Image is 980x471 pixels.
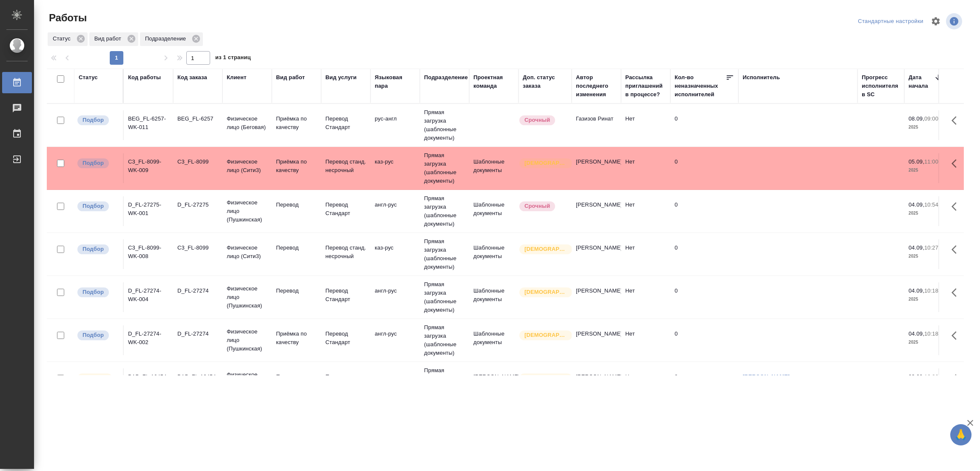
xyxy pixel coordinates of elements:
[420,104,469,146] td: Прямая загрузка (шаблонные документы)
[177,201,218,209] div: D_FL-27275
[909,287,924,294] p: 04.09,
[47,11,87,25] span: Работы
[177,244,218,252] div: C3_FL-8099
[572,368,621,398] td: [PERSON_NAME]
[325,287,366,304] p: Перевод Стандарт
[909,201,924,208] p: 04.09,
[924,201,938,208] p: 10:54
[670,153,738,183] td: 0
[177,158,218,166] div: C3_FL-8099
[621,196,670,226] td: Нет
[276,158,317,175] p: Приёмка по качеству
[370,239,420,269] td: каз-рус
[909,244,924,251] p: 04.09,
[909,166,943,175] p: 2025
[83,288,104,296] p: Подбор
[128,73,161,82] div: Код работы
[524,202,550,210] p: Срочный
[325,373,366,390] p: Перевод станд. несрочный
[469,153,518,183] td: Шаблонные документы
[572,110,621,140] td: Газизов Ринат
[124,110,173,140] td: BEG_FL-6257-WK-011
[325,115,366,132] p: Перевод Стандарт
[77,373,119,384] div: Исполнитель выполняет работу
[83,159,104,167] p: Подбор
[909,123,943,132] p: 2025
[572,282,621,312] td: [PERSON_NAME]
[524,288,567,296] p: [DEMOGRAPHIC_DATA]
[946,325,967,346] button: Здесь прячутся важные кнопки
[276,330,317,347] p: Приёмка по качеству
[469,196,518,226] td: Шаблонные документы
[576,73,617,99] div: Автор последнего изменения
[83,374,107,382] p: В работе
[743,373,790,380] a: [PERSON_NAME]
[670,368,738,398] td: 0
[83,202,104,210] p: Подбор
[420,190,469,233] td: Прямая загрузка (шаблонные документы)
[124,196,173,226] td: D_FL-27275-WK-001
[909,338,943,347] p: 2025
[856,15,926,28] div: split button
[909,115,924,122] p: 08.09,
[325,158,366,175] p: Перевод станд. несрочный
[145,34,189,43] p: Подразделение
[670,282,738,312] td: 0
[94,34,124,43] p: Вид работ
[621,325,670,355] td: Нет
[89,32,138,46] div: Вид работ
[276,244,317,252] p: Перевод
[124,239,173,269] td: C3_FL-8099-WK-008
[621,368,670,398] td: Нет
[124,153,173,183] td: C3_FL-8099-WK-009
[572,325,621,355] td: [PERSON_NAME]
[124,282,173,312] td: D_FL-27274-WK-004
[909,73,934,90] div: Дата начала
[77,244,119,255] div: Можно подбирать исполнителей
[53,34,74,43] p: Статус
[227,158,268,175] p: Физическое лицо (Сити3)
[325,201,366,218] p: Перевод Стандарт
[177,115,218,123] div: BEG_FL-6257
[524,159,567,167] p: [DEMOGRAPHIC_DATA]
[177,330,218,338] div: D_FL-27274
[909,330,924,337] p: 04.09,
[572,153,621,183] td: [PERSON_NAME]
[572,196,621,226] td: [PERSON_NAME]
[625,73,666,99] div: Рассылка приглашений в процессе?
[227,284,268,310] p: Физическое лицо (Пушкинская)
[325,244,366,261] p: Перевод станд. несрочный
[909,252,943,261] p: 2025
[473,73,514,90] div: Проектная команда
[926,11,946,32] span: Настроить таблицу
[862,73,900,99] div: Прогресс исполнителя в SC
[124,325,173,355] td: D_FL-27274-WK-002
[325,73,357,82] div: Вид услуги
[524,245,567,253] p: [DEMOGRAPHIC_DATA]
[48,32,88,46] div: Статус
[83,331,104,339] p: Подбор
[924,115,938,122] p: 09:00
[227,327,268,353] p: Физическое лицо (Пушкинская)
[946,110,967,131] button: Здесь прячутся важные кнопки
[670,110,738,140] td: 0
[420,319,469,362] td: Прямая загрузка (шаблонные документы)
[670,325,738,355] td: 0
[924,373,938,380] p: 16:26
[79,73,98,82] div: Статус
[276,201,317,209] p: Перевод
[946,282,967,303] button: Здесь прячутся важные кнопки
[325,330,366,347] p: Перевод Стандарт
[946,153,967,174] button: Здесь прячутся важные кнопки
[420,276,469,319] td: Прямая загрузка (шаблонные документы)
[276,73,305,82] div: Вид работ
[77,330,119,341] div: Можно подбирать исполнителей
[77,115,119,126] div: Можно подбирать исполнителей
[370,110,420,140] td: рус-англ
[370,196,420,226] td: англ-рус
[77,287,119,298] div: Можно подбирать исполнителей
[924,244,938,251] p: 10:27
[215,52,251,65] span: из 1 страниц
[909,209,943,218] p: 2025
[227,370,268,396] p: Физическое лицо ([PERSON_NAME])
